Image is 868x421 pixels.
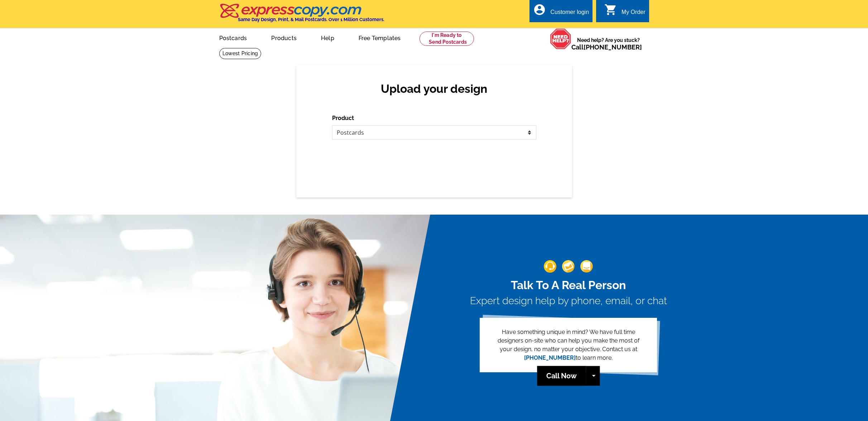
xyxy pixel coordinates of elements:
img: help [550,28,571,49]
span: Need help? Are you stuck? [571,37,646,51]
a: Same Day Design, Print, & Mail Postcards. Over 1 Million Customers. [219,9,384,22]
p: Have something unique in mind? We have full time designers on-site who can help you make the most... [491,328,646,362]
h4: Same Day Design, Print, & Mail Postcards. Over 1 Million Customers. [238,17,384,22]
a: Postcards [208,29,259,46]
img: support-img-1.png [544,260,556,273]
i: shopping_cart [604,3,617,16]
h3: Expert design help by phone, email, or chat [470,295,667,307]
i: account_circle [533,3,546,16]
img: support-img-3_1.png [580,260,593,273]
a: [PHONE_NUMBER] [524,354,576,361]
a: account_circle Customer login [533,8,589,17]
label: Product [332,114,354,123]
h2: Upload your design [339,82,529,96]
img: support-img-2.png [562,260,575,273]
h2: Talk To A Real Person [470,278,667,292]
span: Call [571,43,642,51]
a: Free Templates [347,29,412,46]
a: Help [310,29,346,46]
div: My Order [622,9,646,19]
a: [PHONE_NUMBER] [584,43,642,51]
div: Customer login [550,9,589,19]
a: shopping_cart My Order [604,8,646,17]
a: Products [260,29,308,46]
a: Call Now [537,366,586,386]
